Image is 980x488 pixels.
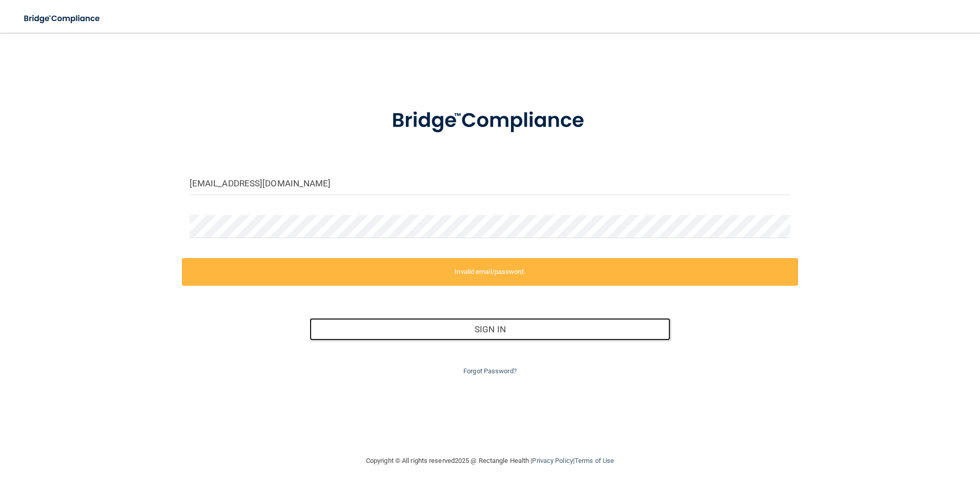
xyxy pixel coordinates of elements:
[463,367,517,375] a: Forgot Password?
[803,415,968,456] iframe: Drift Widget Chat Controller
[371,94,609,147] img: bridge_compliance_login_screen.278c3ca4.svg
[575,457,614,464] a: Terms of Use
[310,318,670,341] button: Sign In
[303,444,677,477] div: Copyright © All rights reserved 2025 @ Rectangle Health | |
[532,457,573,464] a: Privacy Policy
[190,172,791,195] input: Email
[182,258,799,286] label: Invalid email/password.
[15,8,110,29] img: bridge_compliance_login_screen.278c3ca4.svg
